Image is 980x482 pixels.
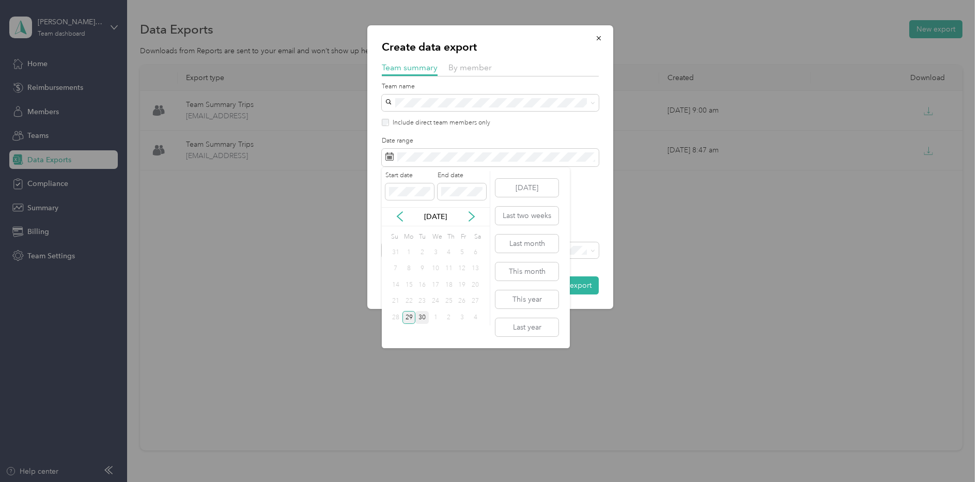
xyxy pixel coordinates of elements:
[415,311,429,324] div: 30
[429,295,442,308] div: 24
[389,118,490,128] label: Include direct team members only
[495,290,558,308] button: This year
[402,278,416,291] div: 15
[389,230,399,244] div: Su
[429,246,442,259] div: 3
[495,179,558,197] button: [DATE]
[442,278,456,291] div: 18
[495,318,558,336] button: Last year
[456,295,469,308] div: 26
[402,295,416,308] div: 22
[402,230,414,244] div: Mo
[389,295,402,308] div: 21
[469,295,482,308] div: 27
[429,311,442,324] div: 1
[442,262,456,275] div: 11
[469,246,482,259] div: 6
[415,262,429,275] div: 9
[385,171,434,180] label: Start date
[469,311,482,324] div: 4
[414,211,457,222] p: [DATE]
[456,278,469,291] div: 19
[415,246,429,259] div: 2
[382,82,599,91] label: Team name
[402,246,416,259] div: 1
[448,63,492,72] span: By member
[456,262,469,275] div: 12
[402,311,416,324] div: 29
[495,207,558,225] button: Last two weeks
[417,230,427,244] div: Tu
[469,278,482,291] div: 20
[415,278,429,291] div: 16
[438,171,486,180] label: End date
[442,246,456,259] div: 4
[382,63,438,72] span: Team summary
[495,235,558,253] button: Last month
[442,295,456,308] div: 25
[382,40,599,54] p: Create data export
[389,262,402,275] div: 7
[442,311,456,324] div: 2
[429,278,442,291] div: 17
[472,230,482,244] div: Sa
[382,136,599,146] label: Date range
[922,424,980,482] iframe: Everlance-gr Chat Button Frame
[469,262,482,275] div: 13
[456,311,469,324] div: 3
[415,295,429,308] div: 23
[495,262,558,281] button: This month
[456,246,469,259] div: 5
[402,262,416,275] div: 8
[446,230,456,244] div: Th
[430,230,442,244] div: We
[429,262,442,275] div: 10
[459,230,469,244] div: Fr
[389,246,402,259] div: 31
[389,278,402,291] div: 14
[389,311,402,324] div: 28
